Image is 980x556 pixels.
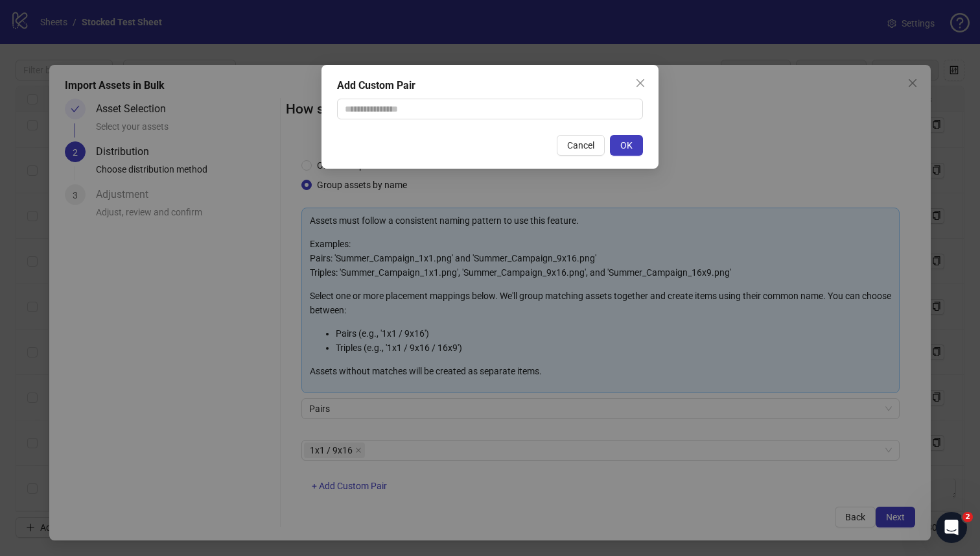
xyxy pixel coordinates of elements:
[557,135,605,156] button: Cancel
[962,512,973,522] span: 2
[337,78,643,93] div: Add Custom Pair
[936,512,967,543] iframe: Intercom live chat
[567,140,594,151] span: Cancel
[620,140,633,151] span: OK
[610,135,643,156] button: OK
[635,78,646,88] span: close
[630,73,651,93] button: Close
